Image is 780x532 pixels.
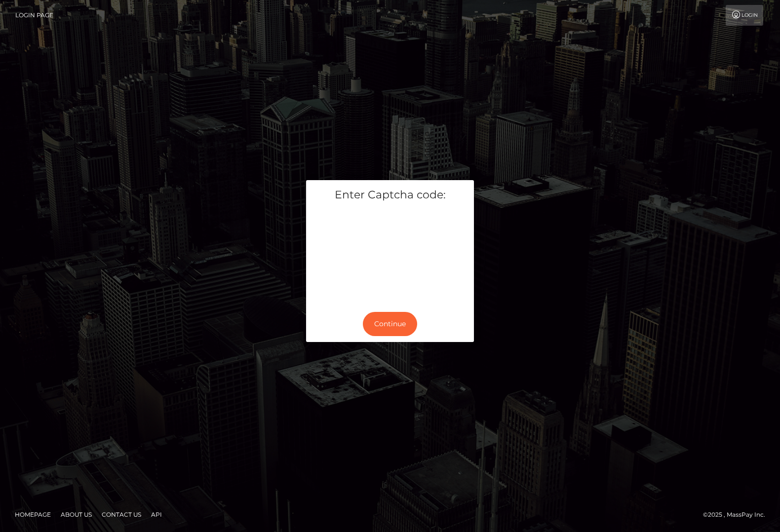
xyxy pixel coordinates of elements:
[57,507,96,522] a: About Us
[363,312,417,336] button: Continue
[726,5,763,26] a: Login
[313,188,467,203] h5: Enter Captcha code:
[98,507,145,522] a: Contact Us
[11,507,55,522] a: Homepage
[703,509,773,520] div: © 2025 , MassPay Inc.
[15,5,53,26] a: Login Page
[313,210,467,298] iframe: mtcaptcha
[147,507,166,522] a: API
